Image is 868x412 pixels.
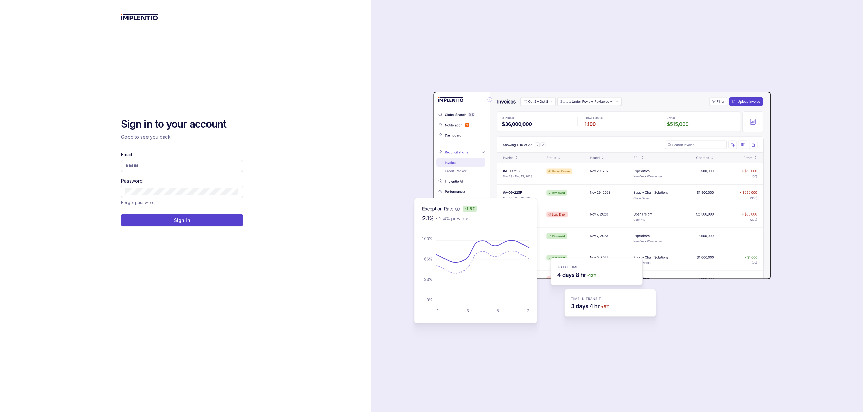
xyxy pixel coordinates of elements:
button: Sign In [121,214,243,226]
img: logo [121,14,158,20]
img: signin-background.svg [390,70,773,342]
label: Email [121,151,132,158]
p: Forgot password [121,199,155,206]
p: Sign In [174,217,190,224]
label: Password [121,177,143,184]
p: Good to see you back! [121,134,243,141]
h2: Sign in to your account [121,117,243,131]
a: Link Forgot password [121,199,155,206]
